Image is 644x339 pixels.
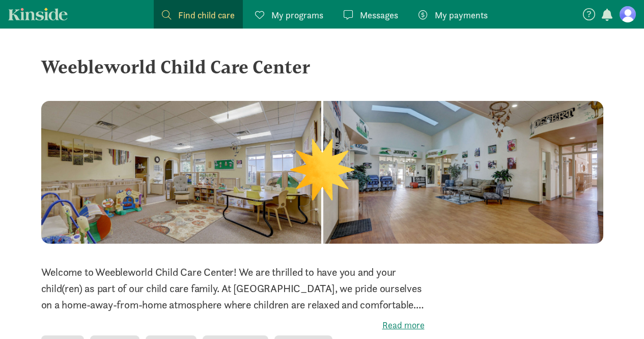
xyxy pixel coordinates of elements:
span: My payments [435,8,488,22]
span: Find child care [178,8,235,22]
label: Read more [41,319,425,331]
a: Kinside [8,8,68,20]
div: Weebleworld Child Care Center [41,53,603,81]
span: Messages [360,8,398,22]
span: My programs [271,8,323,22]
p: Welcome to Weebleworld Child Care Center! We are thrilled to have you and your child(ren) as part... [41,264,425,313]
